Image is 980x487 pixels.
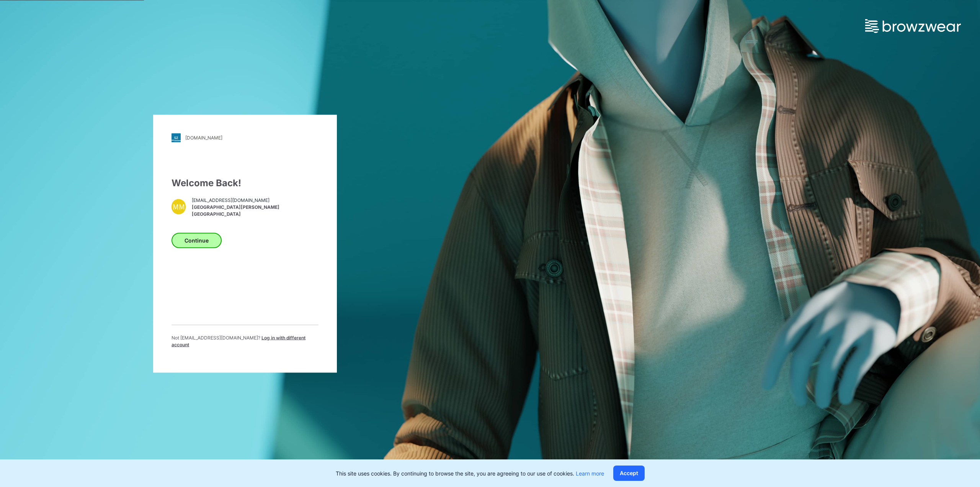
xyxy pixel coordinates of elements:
[171,133,318,142] a: [DOMAIN_NAME]
[171,176,318,190] div: Welcome Back!
[192,197,318,204] span: [EMAIL_ADDRESS][DOMAIN_NAME]
[171,133,181,142] img: stylezone-logo.562084cfcfab977791bfbf7441f1a819.svg
[171,233,222,248] button: Continue
[613,466,645,481] button: Accept
[171,334,318,348] p: Not [EMAIL_ADDRESS][DOMAIN_NAME] ?
[336,469,604,477] p: This site uses cookies. By continuing to browse the site, you are agreeing to our use of cookies.
[192,204,318,218] span: [GEOGRAPHIC_DATA][PERSON_NAME][GEOGRAPHIC_DATA]
[865,19,961,33] img: browzwear-logo.e42bd6dac1945053ebaf764b6aa21510.svg
[576,470,604,477] a: Learn more
[171,199,186,214] div: MM
[185,135,222,141] div: [DOMAIN_NAME]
